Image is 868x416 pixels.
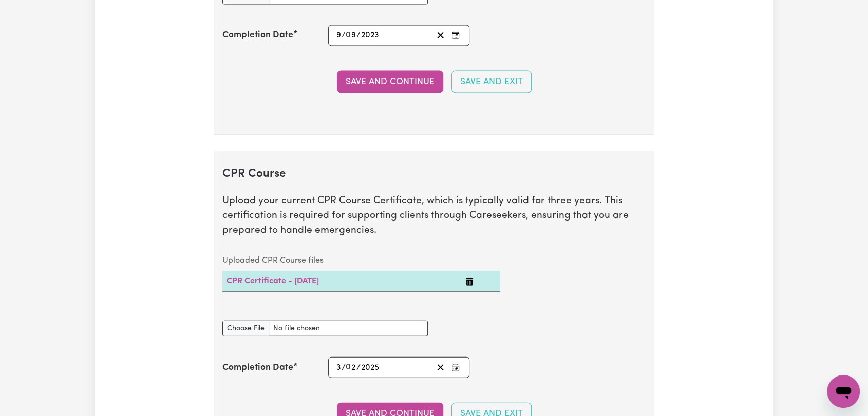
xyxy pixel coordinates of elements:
span: 0 [346,31,351,39]
label: Completion Date [222,29,293,42]
span: / [356,31,361,40]
span: / [342,363,346,372]
input: -- [346,29,356,43]
span: / [342,31,346,40]
label: Completion Date [222,361,293,374]
p: Upload your current CPR Course Certificate, which is typically valid for three years. This certif... [222,194,646,238]
span: 0 [346,364,351,372]
iframe: Button to launch messaging window [827,375,860,408]
a: CPR Certificate - [DATE] [227,277,319,285]
button: Save and Exit [451,71,532,93]
caption: Uploaded CPR Course files [222,250,500,271]
span: / [356,363,361,372]
button: Enter the Completion Date of your CPR Course [448,361,463,374]
input: -- [346,361,356,374]
button: Enter the Completion Date of your First Aid Course [448,29,463,43]
input: -- [336,29,342,43]
button: Delete CPR Certificate - 04/02/2025 [465,275,474,287]
input: ---- [361,361,380,374]
input: -- [336,361,342,374]
button: Save and Continue [337,71,443,93]
h2: CPR Course [222,168,646,182]
button: Clear date [432,361,448,374]
button: Clear date [432,29,448,43]
input: ---- [361,29,380,43]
